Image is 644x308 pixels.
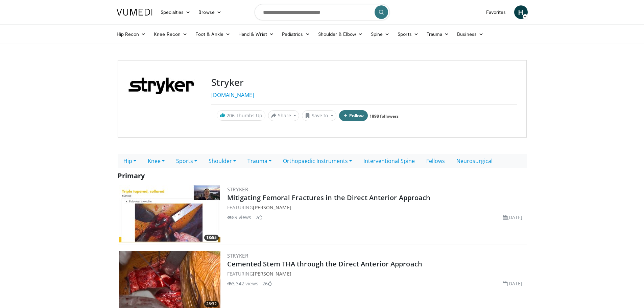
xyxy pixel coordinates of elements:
a: Trauma [423,27,453,41]
input: Search topics, interventions [255,4,390,20]
div: FEATURING [227,270,525,277]
a: Foot & Ankle [191,27,234,41]
a: 1898 followers [369,113,399,119]
a: Trauma [242,154,277,168]
a: 206 Thumbs Up [217,110,265,121]
a: [PERSON_NAME] [253,270,291,277]
a: Knee [142,154,170,168]
a: Hip [118,154,142,168]
a: Spine [367,27,393,41]
a: Business [453,27,487,41]
li: 2 [256,214,262,221]
img: VuMedi Logo [117,9,152,16]
li: 3,342 views [227,280,258,287]
a: Shoulder & Elbow [314,27,367,41]
img: 6b74bb2b-472e-4d3e-b866-15df13bf8239.300x170_q85_crop-smart_upscale.jpg [119,185,220,242]
a: Sports [170,154,203,168]
a: Sports [393,27,423,41]
li: [DATE] [503,280,523,287]
a: H [514,5,528,19]
a: Fellows [421,154,451,168]
a: Shoulder [203,154,242,168]
button: Save to [302,110,336,121]
a: Hip Recon [113,27,150,41]
li: 26 [262,280,272,287]
h3: Stryker [211,77,517,88]
span: 206 [226,112,235,119]
span: Primary [118,171,145,180]
a: Mitigating Femoral Fractures in the Direct Anterior Approach [227,193,431,202]
span: 18:55 [204,235,219,241]
button: Share [268,110,300,121]
div: FEATURING [227,204,525,211]
span: 28:32 [204,301,219,307]
a: Neurosurgical [451,154,498,168]
a: Stryker [227,186,248,193]
a: Orthopaedic Instruments [277,154,358,168]
a: [DOMAIN_NAME] [211,91,254,99]
a: Cemented Stem THA through the Direct Anterior Approach [227,259,422,268]
a: Favorites [482,5,510,19]
a: Browse [194,5,225,19]
a: Pediatrics [278,27,314,41]
button: Follow [339,110,368,121]
a: 18:55 [119,185,220,242]
a: [PERSON_NAME] [253,204,291,211]
a: Stryker [227,252,248,259]
li: [DATE] [503,214,523,221]
a: Hand & Wrist [234,27,278,41]
a: Interventional Spine [358,154,421,168]
a: Specialties [157,5,195,19]
li: 89 views [227,214,252,221]
a: Knee Recon [150,27,191,41]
